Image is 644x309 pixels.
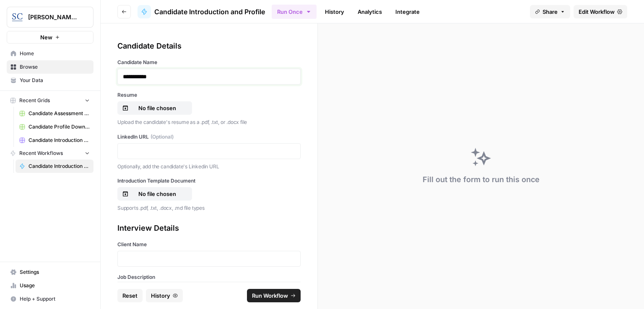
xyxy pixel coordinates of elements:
div: Candidate Details [117,40,301,52]
a: Candidate Introduction and Profile [16,160,93,173]
button: No file chosen [117,101,192,115]
a: Settings [7,265,93,279]
span: Candidate Assessment Download Sheet [29,110,90,117]
a: Browse [7,60,93,74]
span: Edit Workflow [579,8,615,16]
span: Recent Workflows [19,149,63,157]
button: History [146,289,183,302]
span: Candidate Introduction and Profile [154,7,265,17]
span: Home [20,50,90,57]
span: Recent Grids [19,97,50,104]
a: Candidate Assessment Download Sheet [16,107,93,120]
span: Candidate Profile Download Sheet [29,123,90,131]
button: No file chosen [117,187,192,201]
span: (Optional) [151,133,174,141]
a: Candidate Profile Download Sheet [16,120,93,134]
p: Supports .pdf, .txt, .docx, .md file types [117,204,301,212]
span: Candidate Introduction and Profile [29,162,90,170]
button: Share [530,5,570,18]
label: Candidate Name [117,59,301,66]
a: History [320,5,349,18]
button: Recent Workflows [7,147,93,160]
div: Interview Details [117,222,301,234]
span: Reset [122,291,138,300]
a: Usage [7,279,93,292]
span: Run Workflow [252,291,288,300]
span: New [40,33,52,41]
span: Your Data [20,77,90,84]
span: Usage [20,282,90,289]
img: Stanton Chase Nashville Logo [10,10,25,25]
span: Browse [20,63,90,71]
span: [PERSON_NAME] [GEOGRAPHIC_DATA] [28,13,79,21]
a: Candidate Introduction Download Sheet [16,134,93,147]
a: Analytics [353,5,387,18]
a: Home [7,47,93,60]
a: Integrate [390,5,425,18]
span: History [151,291,170,300]
button: Run Workflow [247,289,301,302]
span: Share [543,8,558,16]
a: Your Data [7,74,93,87]
label: Resume [117,91,301,99]
label: Introduction Template Document [117,177,301,185]
a: Candidate Introduction and Profile [138,5,265,18]
p: Upload the candidate's resume as a .pdf, .txt, or .docx file [117,118,301,126]
button: Run Once [272,5,317,19]
button: Help + Support [7,292,93,306]
a: Edit Workflow [574,5,627,18]
label: LinkedIn URL [117,133,301,141]
button: Reset [117,289,143,302]
p: Optionally, add the candidate's Linkedin URL [117,162,301,171]
p: No file chosen [130,104,184,112]
span: Candidate Introduction Download Sheet [29,136,90,144]
div: Fill out the form to run this once [423,174,540,185]
p: No file chosen [130,190,184,198]
span: Help + Support [20,295,90,303]
label: Client Name [117,241,301,248]
button: New [7,31,93,44]
button: Recent Grids [7,94,93,107]
button: Workspace: Stanton Chase Nashville [7,7,93,28]
label: Job Description [117,273,301,281]
span: Settings [20,268,90,276]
